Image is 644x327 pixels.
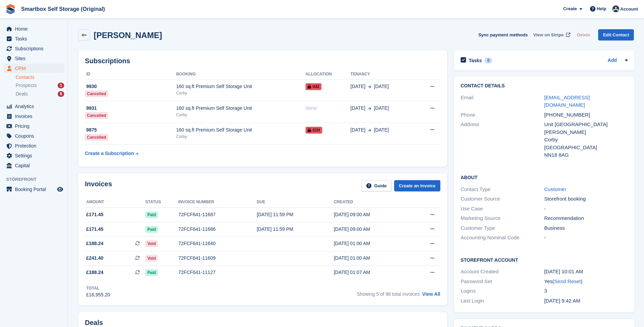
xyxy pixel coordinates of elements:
th: Due [257,197,334,208]
span: £188.24 [86,269,104,276]
a: menu [3,54,64,63]
div: 160 sq.ft Premium Self Storage Unit [176,83,306,90]
a: Send Reset [554,278,581,284]
div: Total [86,285,110,291]
span: Paid [145,269,158,276]
div: 72FCF641-11687 [178,211,257,218]
div: Email [461,94,544,109]
a: Create a Subscription [85,147,139,160]
div: 72FCF641-11640 [178,240,257,247]
span: [DATE] [374,83,389,90]
div: Corby [176,134,306,140]
span: Coupons [15,131,56,141]
a: Create an Invoice [394,180,440,191]
div: Marketing Source [461,214,544,222]
span: [DATE] [374,126,389,134]
div: Password Set [461,278,544,286]
div: 160 sq.ft Premium Self Storage Unit [176,126,306,134]
div: Business [544,224,628,232]
div: [DATE] 01:07 AM [334,269,410,276]
div: Accounting Nominal Code [461,234,544,242]
div: Storefront booking [544,195,628,203]
span: [DATE] [374,105,389,112]
div: Customer Source [461,195,544,203]
span: Account [620,6,638,13]
span: Void [145,240,158,247]
div: Phone [461,111,544,119]
a: Guide [362,180,391,191]
span: £241.40 [86,255,104,262]
a: menu [3,24,64,34]
th: Status [145,197,178,208]
div: [DATE] 01:00 AM [334,255,410,262]
div: Contact Type [461,186,544,193]
span: Paid [145,211,158,218]
a: menu [3,111,64,121]
span: Analytics [15,102,56,111]
div: Account Created [461,268,544,276]
a: Contacts [16,74,64,81]
span: ( ) [552,278,582,284]
span: 01H [306,127,322,134]
span: Subscriptions [15,44,56,53]
a: Prospects 1 [16,82,64,89]
span: £171.45 [86,226,104,233]
span: £188.24 [86,240,104,247]
div: [DATE] 01:00 AM [334,240,410,247]
th: Amount [85,197,145,208]
div: [DATE] 10:01 AM [544,268,628,276]
div: 1 [58,83,64,88]
button: Sync payment methods [478,29,528,40]
span: Protection [15,141,56,151]
div: 0 [484,57,492,64]
div: 9930 [85,83,176,90]
div: Corby [544,136,628,144]
span: Storefront [6,176,68,183]
a: Preview store [56,185,64,193]
div: NN18 8AG [544,151,628,159]
div: Logins [461,287,544,295]
div: [DATE] 09:00 AM [334,211,410,218]
span: Deals [16,91,28,97]
th: Created [334,197,410,208]
a: View on Stripe [531,29,572,40]
div: [PHONE_NUMBER] [544,111,628,119]
a: Deals 6 [16,90,64,98]
div: [DATE] 11:59 PM [257,226,334,233]
div: - [544,234,628,242]
div: Last Login [461,297,544,305]
div: Corby [176,112,306,118]
span: Settings [15,151,56,160]
div: 6 [58,91,64,97]
div: Recommendation [544,214,628,222]
h2: [PERSON_NAME] [94,31,162,40]
h2: Invoices [85,180,112,191]
a: menu [3,131,64,141]
div: Create a Subscription [85,150,134,157]
span: Void [145,255,158,262]
h2: About [461,174,628,180]
span: Paid [145,226,158,233]
div: 72FCF641-11127 [178,269,257,276]
span: Showing 5 of 98 total invoices [357,291,420,297]
span: [DATE] [350,105,365,112]
div: [GEOGRAPHIC_DATA] [544,144,628,152]
h2: Contact Details [461,83,628,89]
h2: Storefront Account [461,256,628,263]
a: Customer [544,186,566,192]
th: Allocation [306,69,351,80]
span: Create [563,5,577,12]
div: [DATE] 11:59 PM [257,211,334,218]
span: Capital [15,161,56,170]
span: Tasks [15,34,56,44]
h2: Tasks [469,57,482,64]
div: 72FCF641-11609 [178,255,257,262]
div: Use Case [461,205,544,213]
span: Home [15,24,56,34]
h2: Subscriptions [85,57,440,65]
div: - [544,205,628,213]
a: menu [3,44,64,53]
div: £18,955.20 [86,291,110,298]
span: [DATE] [350,83,365,90]
a: Add [608,57,617,65]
